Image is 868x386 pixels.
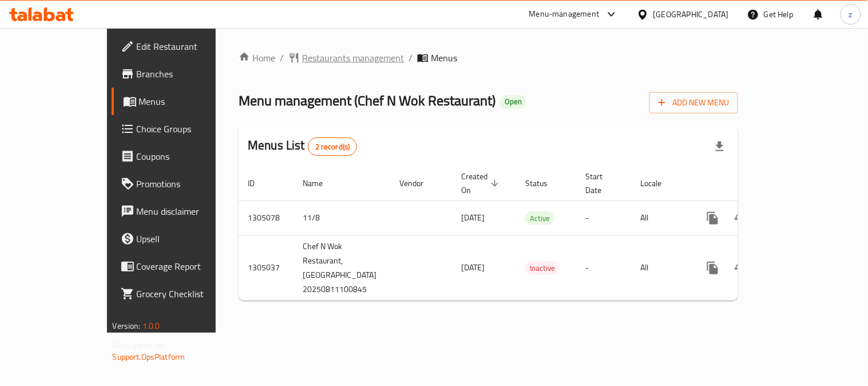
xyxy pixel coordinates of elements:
[294,200,390,235] td: 11/8
[113,338,165,353] span: Get support on:
[649,92,738,113] button: Add New Menu
[500,95,526,109] div: Open
[239,51,275,65] a: Home
[112,170,252,198] a: Promotions
[631,235,690,300] td: All
[302,51,404,65] span: Restaurants management
[500,97,526,107] span: Open
[239,235,294,300] td: 1305037
[308,141,357,152] span: 2 record(s)
[280,51,284,65] li: /
[576,235,631,300] td: -
[653,8,729,21] div: [GEOGRAPHIC_DATA]
[112,33,252,60] a: Edit Restaurant
[137,122,243,136] span: Choice Groups
[727,204,754,232] button: Change Status
[113,318,141,333] span: Version:
[699,254,727,282] button: more
[112,280,252,308] a: Grocery Checklist
[461,170,502,197] span: Created On
[288,51,404,65] a: Restaurants management
[659,96,729,110] span: Add New Menu
[239,166,818,301] table: enhanced table
[706,133,734,160] div: Export file
[112,225,252,253] a: Upsell
[112,115,252,143] a: Choice Groups
[248,137,357,156] h2: Menus List
[727,254,754,282] button: Change Status
[640,176,676,190] span: Locale
[239,88,496,113] span: Menu management ( Chef N Wok Restaurant )
[529,7,600,21] div: Menu-management
[525,212,554,225] span: Active
[137,259,243,273] span: Coverage Report
[113,349,185,364] a: Support.OpsPlatform
[239,51,738,65] nav: breadcrumb
[239,200,294,235] td: 1305078
[137,67,243,81] span: Branches
[137,40,243,53] span: Edit Restaurant
[699,204,727,232] button: more
[112,88,252,115] a: Menus
[461,260,485,275] span: [DATE]
[431,51,457,65] span: Menus
[137,232,243,246] span: Upsell
[137,149,243,163] span: Coupons
[137,177,243,191] span: Promotions
[303,176,338,190] span: Name
[137,204,243,218] span: Menu disclaimer
[461,210,485,225] span: [DATE]
[112,60,252,88] a: Branches
[576,200,631,235] td: -
[525,262,560,275] span: Inactive
[399,176,438,190] span: Vendor
[308,137,358,156] div: Total records count
[248,176,269,190] span: ID
[631,200,690,235] td: All
[585,170,617,197] span: Start Date
[142,318,160,333] span: 1.0.0
[409,51,413,65] li: /
[525,211,554,225] div: Active
[690,166,818,201] th: Actions
[139,94,243,108] span: Menus
[112,143,252,170] a: Coupons
[294,235,390,300] td: Chef N Wok Restaurant,[GEOGRAPHIC_DATA] 20250811100845
[525,176,562,190] span: Status
[112,253,252,280] a: Coverage Report
[112,198,252,225] a: Menu disclaimer
[137,287,243,301] span: Grocery Checklist
[849,8,853,21] span: z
